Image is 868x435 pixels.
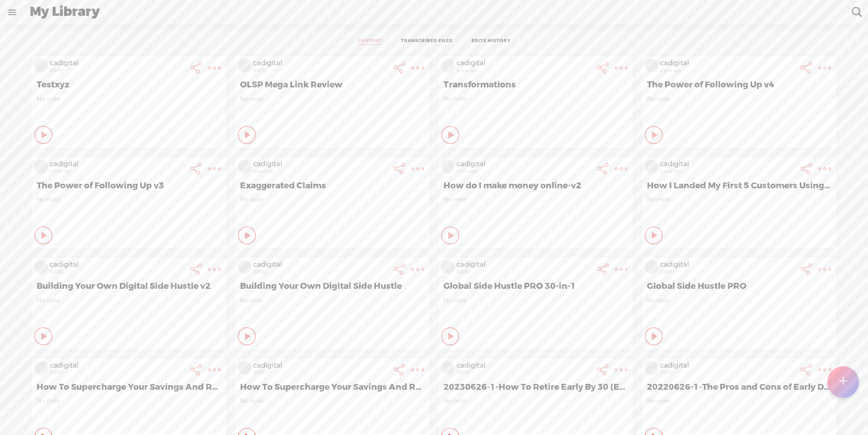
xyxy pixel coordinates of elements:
span: No note [37,296,221,304]
span: Transformations [443,79,628,90]
img: videoLoading.png [34,260,48,274]
div: a year ago [457,68,592,73]
span: How I Landed My First 5 Customers Using Video [647,180,831,191]
div: [DATE] [660,370,796,375]
div: [DATE] [253,269,389,275]
span: The Power of Following Up v3 [37,180,221,191]
img: videoLoading.png [645,361,658,375]
img: videoLoading.png [34,59,48,72]
div: a year ago [457,168,592,174]
div: [DATE] [50,370,185,375]
span: No note [240,397,425,405]
div: [DATE] [660,269,796,275]
span: No note [443,397,628,405]
img: videoLoading.png [238,160,251,173]
img: videoLoading.png [441,160,455,173]
span: No note [647,397,831,405]
div: cadigital [50,361,185,370]
img: videoLoading.png [645,59,658,72]
div: a year ago [50,168,185,174]
div: cadigital [457,59,592,68]
span: 20230626-1-How To Retire Early By 30 (Even If You're Broke) [443,382,628,392]
div: cadigital [457,361,592,370]
div: a year ago [660,168,796,174]
span: Exaggerated Claims [240,180,425,191]
span: No note [647,196,831,203]
span: Global Side Hustle PRO [647,281,831,292]
a: EDITS HISTORY [472,38,510,45]
div: cadigital [660,59,796,68]
span: Building Your Own Digital Side Hustle [240,281,425,292]
img: videoLoading.png [34,361,48,375]
span: No note [37,196,221,203]
span: How To Supercharge Your Savings And Reach Your Financial Goals Faster [37,382,221,392]
img: videoLoading.png [34,160,48,173]
span: Building Your Own Digital Side Hustle v2 [37,281,221,292]
div: cadigital [253,59,389,68]
div: a year ago [253,168,389,174]
span: 20220626-1-The Pros and Cons of Early Decision and Early Action Applications [647,382,831,392]
div: cadigital [660,361,796,370]
div: cadigital [50,59,185,68]
img: videoLoading.png [441,361,455,375]
span: No note [647,95,831,103]
img: videoLoading.png [238,59,251,72]
div: [DATE] [457,370,592,375]
span: No note [443,95,628,103]
span: How do I make money online-v2 [443,180,628,191]
div: cadigital [50,260,185,269]
span: Global Side Hustle PRO 30-in-1 [443,281,628,292]
img: videoLoading.png [238,260,251,274]
span: Testxyz [37,79,221,90]
div: cadigital [457,260,592,269]
div: cadigital [253,160,389,169]
div: cadigital [457,160,592,169]
div: cadigital [660,160,796,169]
span: How To Supercharge Your Savings And Reach Your Financial Goals Faster [240,382,425,392]
span: OLSP Mega Link Review [240,79,425,90]
div: [DATE] [50,269,185,275]
img: videoLoading.png [441,59,455,72]
div: cadigital [50,160,185,169]
div: cadigital [253,260,389,269]
span: No note [240,196,425,203]
div: a year ago [660,68,796,73]
img: videoLoading.png [645,160,658,173]
div: [DATE] [50,68,185,73]
span: No note [443,296,628,304]
img: videoLoading.png [645,260,658,274]
div: cadigital [660,260,796,269]
a: CONTENT [358,38,382,45]
div: [DATE] [457,269,592,275]
div: cadigital [253,361,389,370]
span: No note [647,296,831,304]
span: No note [443,196,628,203]
span: No note [37,95,221,103]
img: videoLoading.png [238,361,251,375]
span: No note [37,397,221,405]
a: TRANSCRIBED FILES [401,38,453,45]
div: [DATE] [253,370,389,375]
span: No note [240,95,425,103]
img: videoLoading.png [441,260,455,274]
div: My Library [24,0,845,24]
span: No note [240,296,425,304]
span: The Power of Following Up v4 [647,79,831,90]
div: [DATE] [253,68,389,73]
